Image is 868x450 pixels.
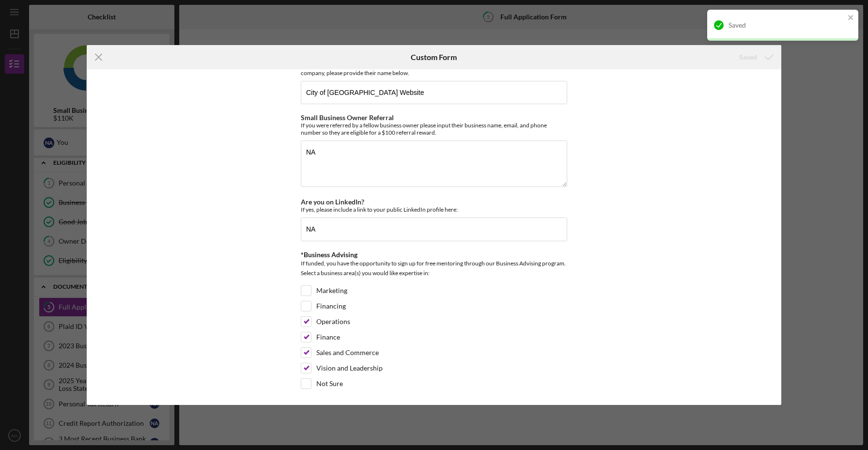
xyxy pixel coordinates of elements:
label: Financing [316,301,346,311]
label: Sales and Commerce [316,348,379,357]
div: If yes, please include a link to your public LinkedIn profile here: [301,206,567,213]
label: Finance [316,332,340,342]
div: *Business Advising [301,251,567,259]
label: Operations [316,317,350,326]
button: close [848,14,854,23]
label: Are you on LinkedIn? [301,198,364,206]
label: Vision and Leadership [316,363,383,373]
div: If you were referred by a fellow business owner please input their business name, email, and phon... [301,122,567,136]
h6: Custom Form [411,53,457,62]
div: If you learned about PCV from a nonprofit organization, government agency, credit union, bank, or... [301,62,567,77]
label: Marketing [316,286,347,295]
textarea: NA [301,140,567,187]
div: Saved [739,47,757,67]
label: Not Sure [316,379,343,388]
div: Saved [728,21,845,29]
div: If funded, you have the opportunity to sign up for free mentoring through our Business Advising p... [301,259,567,280]
button: Saved [729,47,781,67]
label: Small Business Owner Referral [301,113,394,122]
